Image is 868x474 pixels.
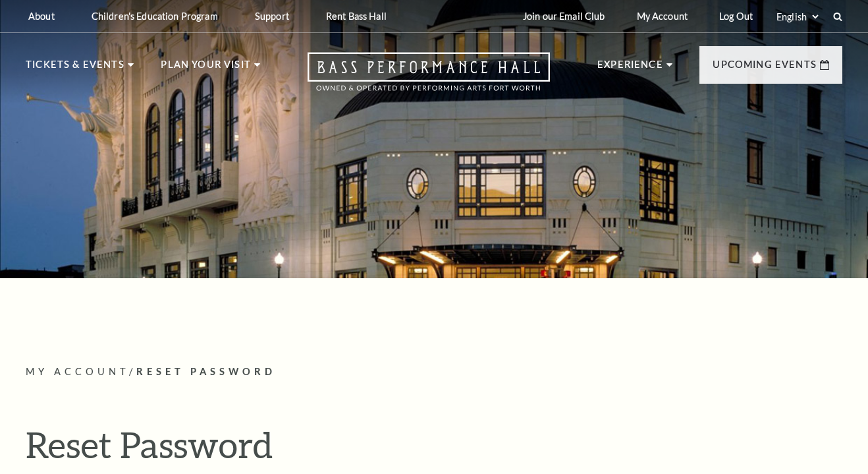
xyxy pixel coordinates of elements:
[26,366,129,377] span: My Account
[774,11,821,23] select: Select:
[713,57,817,80] p: Upcoming Events
[161,57,251,80] p: Plan Your Visit
[26,57,124,80] p: Tickets & Events
[26,364,842,380] p: /
[597,57,663,80] p: Experience
[136,366,276,377] span: Reset Password
[326,11,387,22] p: Rent Bass Hall
[255,11,289,22] p: Support
[28,11,55,22] p: About
[92,11,218,22] p: Children's Education Program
